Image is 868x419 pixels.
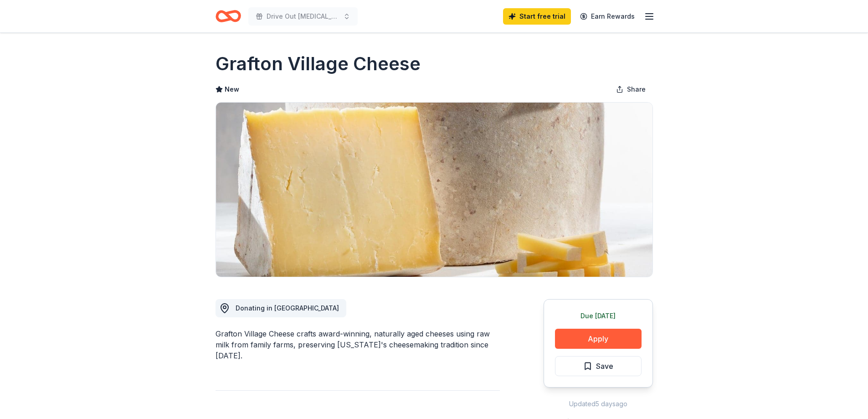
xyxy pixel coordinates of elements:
button: Apply [555,329,642,349]
span: Save [596,360,613,372]
button: Drive Out [MEDICAL_DATA] Golf Tournament [248,7,358,26]
div: Due [DATE] [555,310,642,321]
button: Save [555,356,642,376]
img: Image for Grafton Village Cheese [216,103,652,277]
a: Earn Rewards [575,8,640,25]
a: Home [216,5,241,27]
span: New [225,84,239,95]
span: Drive Out [MEDICAL_DATA] Golf Tournament [267,11,339,22]
div: Updated 5 days ago [544,398,653,409]
span: Share [627,84,646,95]
span: Donating in [GEOGRAPHIC_DATA] [236,304,339,312]
div: Grafton Village Cheese crafts award-winning, naturally aged cheeses using raw milk from family fa... [216,328,500,361]
button: Share [609,80,653,98]
a: Start free trial [503,8,571,25]
h1: Grafton Village Cheese [216,51,421,77]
